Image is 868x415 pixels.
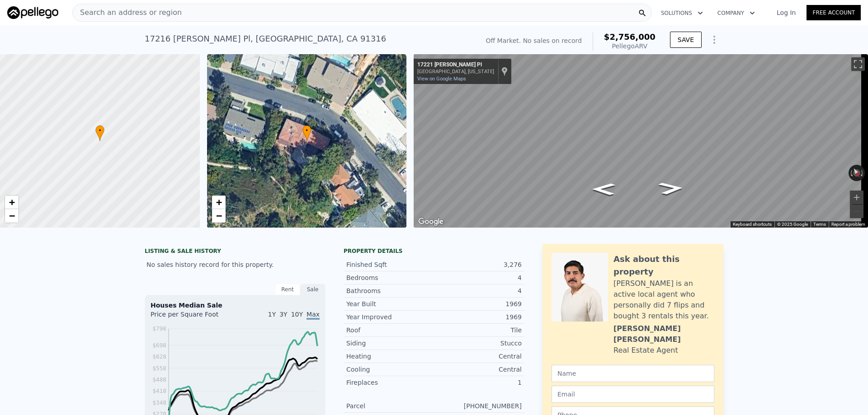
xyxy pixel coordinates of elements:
div: [PHONE_NUMBER] [434,401,522,410]
tspan: $418 [152,388,166,394]
div: 4 [434,286,522,295]
span: Search an address or region [73,7,182,18]
div: Fireplaces [346,378,434,387]
div: Year Improved [346,312,434,322]
span: • [302,126,311,135]
div: 17221 [PERSON_NAME] Pl [417,61,494,69]
tspan: $488 [152,377,166,383]
div: Street View [414,54,868,228]
button: Zoom in [850,191,863,204]
div: • [95,125,104,141]
a: Terms (opens in new tab) [813,222,826,227]
div: Pellego ARV [604,42,656,51]
div: • [302,125,311,141]
span: − [9,210,15,221]
button: Toggle fullscreen view [851,57,865,71]
button: Keyboard shortcuts [733,221,772,228]
div: 4 [434,273,522,282]
a: Show location on map [501,66,508,76]
div: 1969 [434,312,522,322]
a: View on Google Maps [417,76,466,82]
div: Heating [346,352,434,361]
span: © 2025 Google [777,222,808,227]
span: 10Y [291,311,303,318]
tspan: $558 [152,365,166,372]
a: Report a problem [831,222,865,227]
input: Email [552,386,714,403]
tspan: $798 [152,326,166,332]
tspan: $348 [152,400,166,406]
div: Map [414,54,868,228]
path: Go Northwest, Luverne Pl [648,179,695,197]
div: Off Market. No sales on record [486,36,582,45]
span: 1Y [268,311,276,318]
a: Zoom in [5,196,19,209]
div: Bedrooms [346,273,434,282]
a: Free Account [807,5,861,20]
div: Rent [275,284,300,295]
a: Zoom out [5,209,19,223]
div: [PERSON_NAME] is an active local agent who personally did 7 flips and bought 3 rentals this year. [613,278,714,322]
div: 1969 [434,299,522,308]
span: • [95,126,104,135]
span: 3Y [279,311,287,318]
div: Cooling [346,365,434,374]
span: − [216,210,222,221]
button: Company [710,5,762,21]
div: 3,276 [434,260,522,269]
span: + [216,196,222,208]
div: Tile [434,326,522,335]
button: Show Options [705,31,723,49]
button: SAVE [670,32,702,48]
span: + [9,196,15,208]
div: 17216 [PERSON_NAME] Pl , [GEOGRAPHIC_DATA] , CA 91316 [145,33,386,45]
div: [PERSON_NAME] [PERSON_NAME] [613,323,714,345]
div: Roof [346,326,434,335]
div: Real Estate Agent [613,345,678,356]
div: Ask about this property [613,253,714,278]
div: No sales history record for this property. [145,256,325,273]
img: Pellego [7,6,58,19]
div: Siding [346,339,434,348]
div: 1 [434,378,522,387]
tspan: $698 [152,342,166,349]
input: Name [552,365,714,382]
a: Log In [766,8,807,17]
div: Property details [344,247,524,255]
div: Bathrooms [346,286,434,295]
div: Central [434,352,522,361]
a: Zoom in [212,196,226,209]
path: Go Southeast, Luverne Pl [582,180,625,198]
span: $2,756,000 [604,32,656,42]
div: Parcel [346,401,434,410]
button: Rotate counterclockwise [849,165,854,181]
div: Price per Square Foot [151,310,235,324]
div: Sale [300,284,325,295]
div: Central [434,365,522,374]
div: Stucco [434,339,522,348]
div: Houses Median Sale [151,301,320,310]
span: Max [307,311,320,320]
tspan: $628 [152,354,166,360]
img: Google [416,216,446,228]
div: Finished Sqft [346,260,434,269]
button: Zoom out [850,205,863,218]
div: [GEOGRAPHIC_DATA], [US_STATE] [417,69,494,75]
button: Rotate clockwise [860,165,865,181]
button: Solutions [654,5,710,21]
div: LISTING & SALE HISTORY [145,247,325,256]
a: Zoom out [212,209,226,223]
button: Reset the view [849,164,864,182]
div: Year Built [346,299,434,308]
a: Open this area in Google Maps (opens a new window) [416,216,446,228]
